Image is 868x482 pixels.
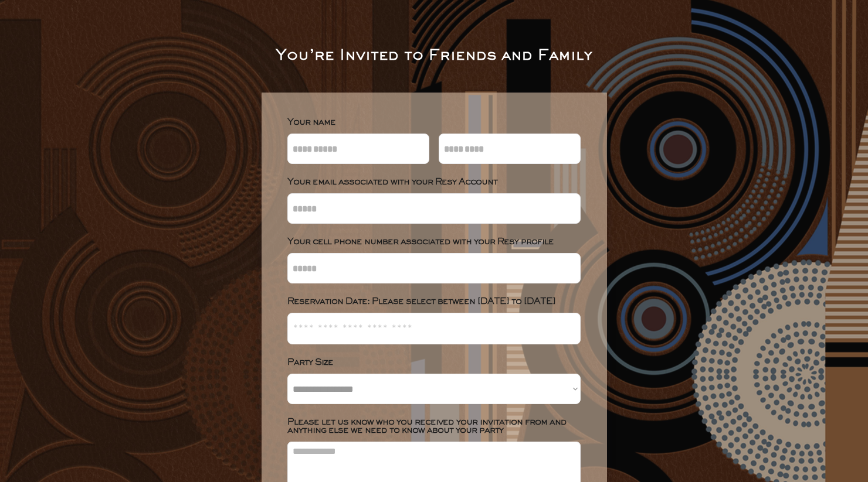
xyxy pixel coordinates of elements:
div: Please let us know who you received your invitation from and anything else we need to know about ... [287,418,581,435]
div: Reservation Date: Please select between [DATE] to [DATE] [287,298,581,306]
div: Your name [287,118,581,127]
div: Your cell phone number associated with your Resy profile [287,238,581,246]
div: You’re Invited to Friends and Family [276,49,592,63]
div: Your email associated with your Resy Account [287,178,581,186]
div: Party Size [287,358,581,367]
